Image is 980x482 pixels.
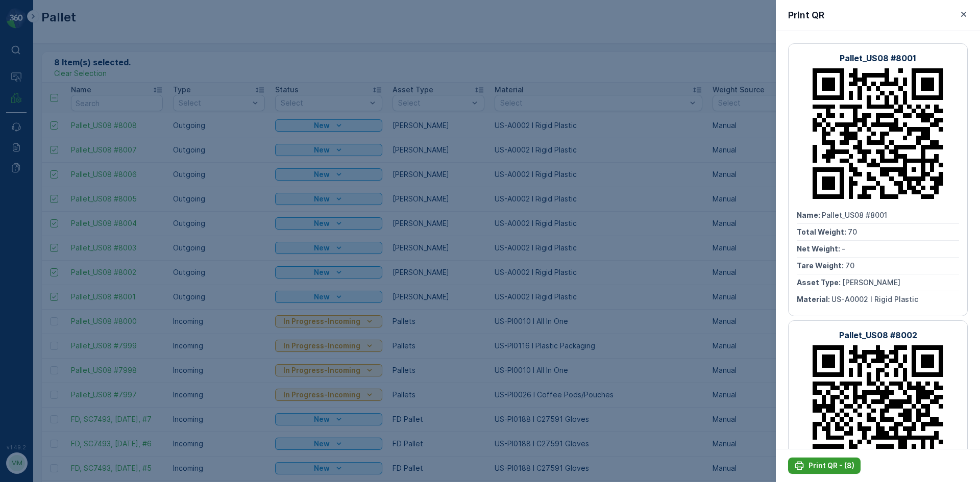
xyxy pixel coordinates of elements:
[797,278,842,287] span: Asset Type :
[831,295,918,303] span: US-A0002 I Rigid Plastic
[797,295,831,303] span: Material :
[788,458,861,474] button: Print QR - (8)
[808,461,854,471] p: Print QR - (8)
[842,244,845,253] span: -
[797,211,822,219] span: Name :
[788,8,824,22] p: Print QR
[797,244,842,253] span: Net Weight :
[797,261,845,270] span: Tare Weight :
[797,227,848,236] span: Total Weight :
[840,52,916,64] p: Pallet_US08 #8001
[822,211,887,219] span: Pallet_US08 #8001
[845,261,854,270] span: 70
[848,227,857,236] span: 70
[839,329,917,341] p: Pallet_US08 #8002
[842,278,900,287] span: [PERSON_NAME]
